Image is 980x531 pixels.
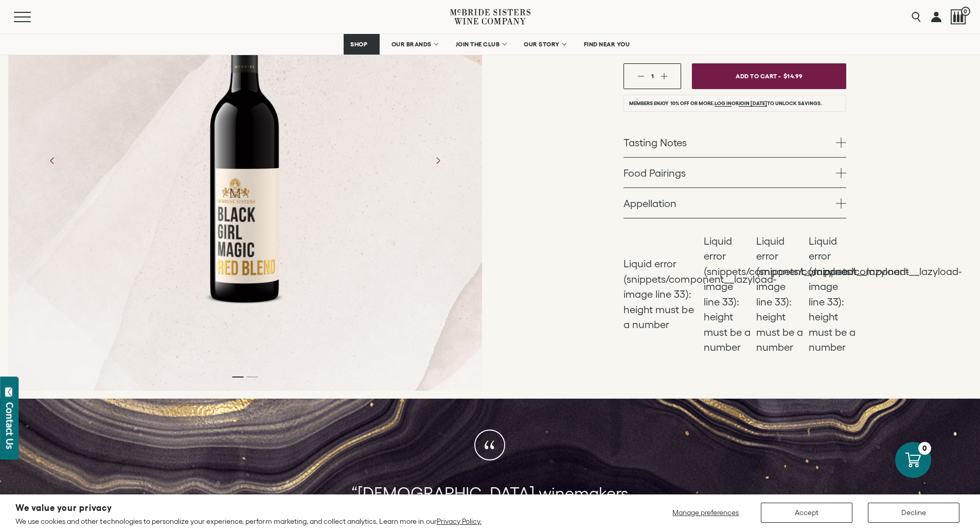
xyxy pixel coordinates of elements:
span: OUR BRANDS [391,41,432,48]
div: 0 [918,442,931,455]
button: Previous [39,147,66,174]
a: OUR STORY [517,34,572,55]
span: Manage preferences [672,508,739,517]
li: Liquid error (snippets/component__lazyload-image line 33): height must be a number [704,234,751,355]
button: Add To Cart - $14.99 [692,63,846,89]
li: Members enjoy 10% off or more. or to unlock savings. [623,95,846,112]
a: Tasting Notes [623,127,846,157]
a: SHOP [344,34,380,55]
li: Liquid error (snippets/component__lazyload-image line 33): height must be a number [809,234,856,355]
span: FIND NEAR YOU [584,41,630,48]
button: Next [424,147,451,174]
span: 1 [651,73,654,79]
span: 0 [961,7,970,16]
a: Food Pairings [623,158,846,187]
span: Add To Cart - [736,68,781,83]
li: Page dot 1 [232,376,243,378]
a: Log in [715,100,732,107]
a: OUR BRANDS [385,34,444,55]
a: FIND NEAR YOU [577,34,637,55]
span: JOIN THE CLUB [456,41,500,48]
a: Privacy Policy. [437,517,482,525]
li: Page dot 2 [246,376,258,378]
p: We use cookies and other technologies to personalize your experience, perform marketing, and coll... [15,517,482,526]
li: Liquid error (snippets/component__lazyload-image line 33): height must be a number [756,234,804,355]
button: Accept [761,503,852,523]
li: Liquid error (snippets/component__lazyload-image line 33): height must be a number [623,256,699,333]
span: $14.99 [783,68,803,83]
div: Contact Us [5,402,15,449]
span: SHOP [350,41,368,48]
button: Mobile Menu Trigger [14,12,51,22]
a: join [DATE] [739,100,767,107]
h2: We value your privacy [15,504,482,512]
button: Manage preferences [666,503,745,523]
a: Appellation [623,188,846,218]
button: Decline [868,503,959,523]
a: JOIN THE CLUB [449,34,512,55]
span: OUR STORY [524,41,560,48]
